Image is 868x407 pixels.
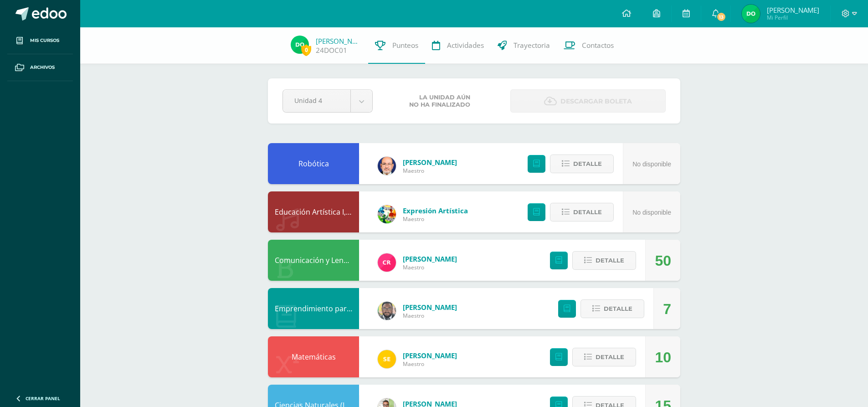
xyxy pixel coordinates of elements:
button: Detalle [580,299,644,318]
a: Actividades [425,27,491,64]
span: Actividades [447,41,484,50]
span: Punteos [392,41,418,50]
span: Mis cursos [30,37,59,44]
span: Archivos [30,64,55,71]
img: 159e24a6ecedfdf8f489544946a573f0.png [378,205,396,223]
a: Archivos [7,54,73,81]
span: Cerrar panel [26,395,60,402]
a: Contactos [557,27,621,64]
img: 712781701cd376c1a616437b5c60ae46.png [378,302,396,320]
div: Comunicación y Lenguaje, Idioma Español [268,240,359,281]
span: [PERSON_NAME] [403,254,457,263]
span: Detalle [573,155,602,172]
a: Unidad 4 [283,90,372,112]
button: Detalle [550,155,614,173]
span: 13 [716,12,726,22]
img: 5e20db720a5b619b5c2d760c4d5dd9b7.png [742,5,760,23]
div: Emprendimiento para la Productividad [268,288,359,329]
div: 10 [655,337,671,378]
a: Trayectoria [491,27,557,64]
img: 6b7a2a75a6c7e6282b1a1fdce061224c.png [378,157,396,175]
span: La unidad aún no ha finalizado [409,94,470,108]
a: 24DOC01 [316,46,347,55]
span: Descargar boleta [560,90,632,113]
span: Maestro [403,215,468,223]
div: 7 [663,289,671,330]
span: Detalle [604,300,632,317]
img: ab28fb4d7ed199cf7a34bbef56a79c5b.png [378,253,396,272]
div: Robótica [268,143,359,184]
button: Detalle [572,348,636,366]
div: 50 [655,240,671,281]
span: Maestro [403,360,457,368]
span: Detalle [596,349,624,366]
span: Expresión Artística [403,206,468,215]
img: 5e20db720a5b619b5c2d760c4d5dd9b7.png [291,36,309,54]
span: Contactos [582,41,614,50]
span: No disponible [632,209,671,216]
span: [PERSON_NAME] [767,5,819,15]
span: [PERSON_NAME] [403,158,457,167]
div: Educación Artística I, Música y Danza [268,191,359,232]
span: [PERSON_NAME] [403,303,457,312]
a: Mis cursos [7,27,73,54]
span: [PERSON_NAME] [403,351,457,360]
div: Matemáticas [268,336,359,377]
a: [PERSON_NAME] [316,36,361,46]
span: Trayectoria [514,41,550,50]
span: Detalle [596,252,624,269]
span: Unidad 4 [294,90,339,111]
span: Maestro [403,312,457,319]
span: No disponible [632,160,671,168]
img: 03c2987289e60ca238394da5f82a525a.png [378,350,396,368]
span: Maestro [403,263,457,271]
span: 0 [301,44,311,56]
span: Mi Perfil [767,14,819,21]
button: Detalle [572,251,636,270]
span: Detalle [573,204,602,221]
button: Detalle [550,203,614,222]
a: Punteos [368,27,425,64]
span: Maestro [403,167,457,175]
